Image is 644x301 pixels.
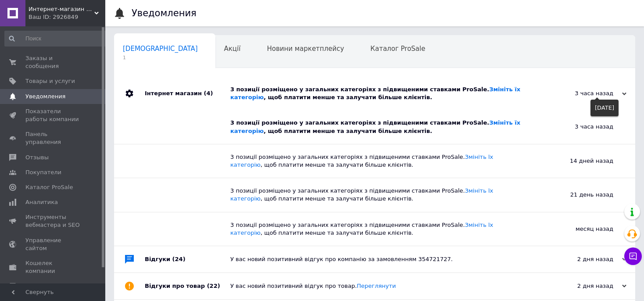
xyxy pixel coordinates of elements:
span: Новини маркетплейсу [267,45,344,53]
div: Ваш ID: 2926849 [29,13,105,21]
a: Змініть їх категорію [230,222,493,236]
div: 3 позиції розміщено у загальних категоріях з підвищеними ставками ProSale. , щоб платити менше та... [230,86,539,101]
div: месяц назад [526,212,635,246]
span: Панель управления [25,130,81,146]
span: Инструменты вебмастера и SEO [25,213,81,229]
span: Кошелек компании [25,259,81,275]
span: Акції [224,45,241,53]
div: 3 позиції розміщено у загальних категоріях з підвищеними ставками ProSale. , щоб платити менше та... [230,187,526,203]
div: У вас новий позитивний відгук про компанію за замовленням 354721727. [230,255,539,263]
div: [DATE] [590,100,619,116]
span: Покупатели [25,168,61,176]
span: Каталог ProSale [25,183,73,191]
div: 14 дней назад [526,144,635,178]
div: 3 позиції розміщено у загальних категоріях з підвищеними ставками ProSale. , щоб платити менше та... [230,119,526,135]
span: [DEMOGRAPHIC_DATA] [123,45,198,53]
span: Управление сайтом [25,236,81,252]
a: Переглянути [357,283,396,289]
span: Показатели работы компании [25,107,81,123]
div: 3 позиції розміщено у загальних категоріях з підвищеними ставками ProSale. , щоб платити менше та... [230,153,526,169]
div: 3 позиції розміщено у загальних категоріях з підвищеними ставками ProSale. , щоб платити менше та... [230,221,526,237]
div: 3 часа назад [539,90,626,97]
div: 21 день назад [526,178,635,211]
span: Аналитика [25,198,58,206]
span: Интернет-магазин "Астрокомфорт" [29,5,94,13]
div: 2 дня назад [539,255,626,263]
span: (24) [172,256,186,262]
span: (22) [207,283,220,289]
div: Відгуки [145,246,230,272]
span: Отзывы [25,154,49,161]
button: Чат с покупателем [624,247,642,265]
div: У вас новий позитивний відгук про товар. [230,282,539,290]
span: Уведомления [25,93,65,100]
div: Інтернет магазин [145,77,230,110]
span: Маркет [25,282,48,290]
span: Каталог ProSale [370,45,425,53]
span: (4) [204,90,213,97]
input: Поиск [4,31,108,47]
span: 1 [123,54,198,61]
span: Заказы и сообщения [25,54,81,70]
div: 2 дня назад [539,282,626,290]
div: 3 часа назад [526,110,635,143]
h1: Уведомления [132,8,197,18]
span: Товары и услуги [25,77,75,85]
a: Змініть їх категорію [230,119,520,134]
a: Змініть їх категорію [230,154,493,168]
div: Відгуки про товар [145,273,230,299]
